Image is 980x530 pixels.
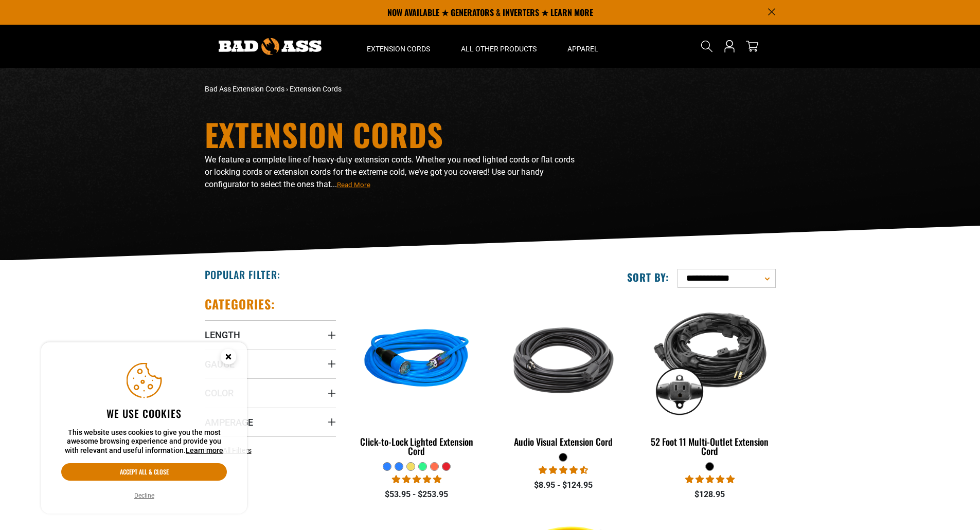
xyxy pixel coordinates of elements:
div: 52 Foot 11 Multi-Outlet Extension Cord [644,437,775,455]
span: Extension Cords [290,85,342,93]
span: 4.73 stars [539,465,588,475]
span: Apparel [567,44,598,53]
img: Bad Ass Extension Cords [219,38,322,55]
h2: Categories: [205,296,276,312]
p: This website uses cookies to give you the most awesome browsing experience and provide you with r... [61,428,227,455]
a: blue Click-to-Lock Lighted Extension Cord [351,296,483,462]
img: black [645,301,775,419]
aside: Cookie Consent [41,342,247,514]
span: 4.95 stars [685,474,735,484]
summary: Extension Cords [351,25,446,68]
a: black Audio Visual Extension Cord [497,296,629,452]
div: Click-to-Lock Lighted Extension Cord [351,437,483,455]
img: black [498,301,628,419]
summary: Length [205,320,336,349]
span: All Other Products [461,44,537,53]
summary: Apparel [552,25,614,68]
summary: Color [205,378,336,407]
div: Audio Visual Extension Cord [497,437,629,446]
nav: breadcrumbs [205,84,580,95]
a: black 52 Foot 11 Multi-Outlet Extension Cord [644,296,775,462]
summary: Amperage [205,408,336,436]
h1: Extension Cords [205,119,580,150]
div: $8.95 - $124.95 [497,479,629,491]
h2: We use cookies [61,407,227,420]
span: Extension Cords [367,44,430,53]
a: Bad Ass Extension Cords [205,85,284,93]
a: Learn more [186,446,223,454]
p: We feature a complete line of heavy-duty extension cords. Whether you need lighted cords or flat ... [205,154,580,191]
img: blue [352,301,482,419]
span: Length [205,329,240,341]
div: $53.95 - $253.95 [351,488,483,501]
button: Accept all & close [61,463,227,481]
summary: Search [699,38,715,54]
div: $128.95 [644,488,775,501]
button: Decline [131,490,157,501]
span: › [286,85,288,93]
label: Sort by: [627,270,669,284]
summary: All Other Products [446,25,552,68]
h2: Popular Filter: [205,268,280,281]
span: Read More [337,181,370,189]
span: 4.87 stars [392,474,441,484]
summary: Gauge [205,350,336,378]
